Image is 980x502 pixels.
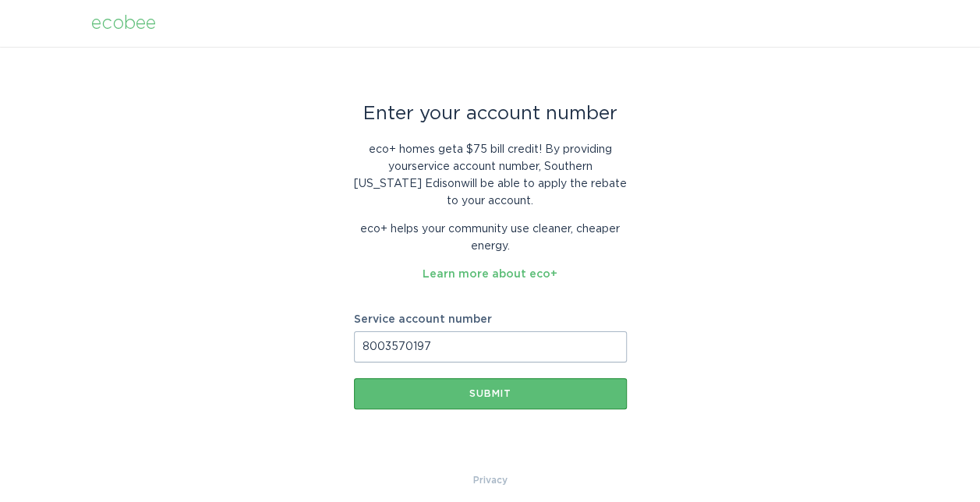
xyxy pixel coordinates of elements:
[473,472,508,489] a: Privacy Policy & Terms of Use
[362,389,619,398] div: Submit
[354,221,627,255] p: eco+ helps your community use cleaner, cheaper energy.
[423,269,557,280] a: Learn more about eco+
[354,105,627,122] div: Enter your account number
[354,141,627,210] p: eco+ homes get a $75 bill credit ! By providing your service account number , Southern [US_STATE]...
[354,378,627,409] button: Submit
[354,314,627,325] label: Service account number
[91,15,156,32] div: ecobee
